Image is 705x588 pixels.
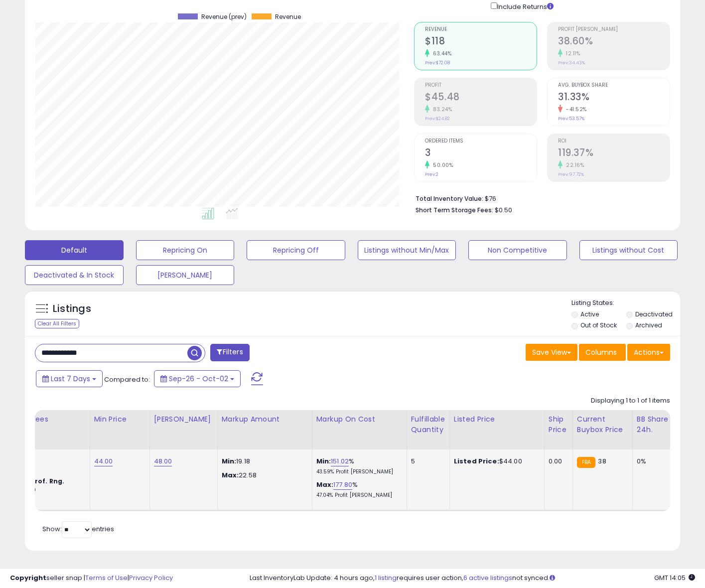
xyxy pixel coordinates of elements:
label: Out of Stock [580,321,617,329]
b: Max: [316,480,334,489]
button: Default [25,240,124,260]
button: Repricing Off [247,240,345,260]
div: Clear All Filters [35,319,79,328]
b: Total Inventory Value: [416,194,483,203]
span: Compared to: [104,375,150,384]
div: 0% [637,457,670,466]
div: Include Returns [483,0,565,12]
p: 19.18 [222,457,304,466]
strong: Max: [222,470,239,480]
span: $0.50 [495,205,512,215]
span: Sep-26 - Oct-02 [169,374,228,384]
small: -41.52% [563,106,587,113]
span: Revenue (prev) [201,13,247,20]
h2: $45.48 [425,91,537,105]
div: seller snap | | [10,574,173,583]
button: Sep-26 - Oct-02 [154,370,241,387]
div: Current Buybox Price [577,414,628,435]
span: 38 [598,456,606,466]
li: $76 [416,192,663,204]
small: 50.00% [429,161,453,169]
small: Prev: $72.08 [425,60,450,66]
button: Last 7 Days [36,370,103,387]
p: Listing States: [571,298,680,308]
small: 83.24% [429,106,452,113]
div: % [316,457,399,475]
a: Terms of Use [85,573,128,583]
small: 22.16% [563,161,584,169]
small: 12.11% [563,50,580,57]
b: Short Term Storage Fees: [416,206,493,214]
div: [PERSON_NAME] [154,414,213,425]
div: Ship Price [549,414,568,435]
p: 43.59% Profit [PERSON_NAME] [316,468,399,475]
button: Listings without Min/Max [358,240,456,260]
a: 44.00 [94,456,113,466]
a: 48.00 [154,456,172,466]
span: Revenue [275,13,301,20]
h2: 3 [425,147,537,160]
a: 151.02 [331,456,349,466]
div: % [316,480,399,499]
span: Profit [PERSON_NAME] [558,27,670,32]
b: Listed Price: [454,456,499,466]
span: Show: entries [42,524,114,534]
div: Listed Price [454,414,540,425]
label: Active [580,310,599,318]
p: 47.04% Profit [PERSON_NAME] [316,492,399,499]
label: Archived [635,321,662,329]
h2: 38.60% [558,35,670,49]
small: Prev: $24.82 [425,116,450,122]
small: Prev: 97.72% [558,171,584,177]
a: 1 listing [375,573,397,583]
b: Min: [316,456,331,466]
div: Markup Amount [222,414,308,425]
a: 6 active listings [463,573,512,583]
a: 177.80 [333,480,352,490]
button: Actions [627,344,670,361]
button: Non Competitive [468,240,567,260]
div: Last InventoryLab Update: 4 hours ago, requires user action, not synced. [250,574,695,583]
button: Save View [526,344,577,361]
small: Prev: 2 [425,171,438,177]
div: 0.00 [549,457,565,466]
span: Revenue [425,27,537,32]
small: Prev: 53.57% [558,116,584,122]
span: Ordered Items [425,139,537,144]
strong: Min: [222,456,237,466]
span: ROI [558,139,670,144]
small: Prev: 34.43% [558,60,585,66]
div: 5 [411,457,442,466]
a: Privacy Policy [129,573,173,583]
th: The percentage added to the cost of goods (COGS) that forms the calculator for Min & Max prices. [312,410,407,449]
div: $44.00 [454,457,537,466]
button: Repricing On [136,240,235,260]
h5: Listings [53,302,91,316]
div: Displaying 1 to 1 of 1 items [591,396,670,406]
div: BB Share 24h. [637,414,673,435]
button: Listings without Cost [579,240,678,260]
button: Filters [210,344,249,361]
button: Columns [579,344,626,361]
span: Avg. Buybox Share [558,83,670,88]
label: Deactivated [635,310,673,318]
p: 22.58 [222,471,304,480]
div: Markup on Cost [316,414,403,425]
strong: Copyright [10,573,46,583]
div: Min Price [94,414,145,425]
small: 63.44% [429,50,451,57]
h2: 119.37% [558,147,670,160]
h2: $118 [425,35,537,49]
div: Fulfillable Quantity [411,414,445,435]
small: FBA [577,457,595,468]
button: Deactivated & In Stock [25,265,124,285]
h2: 31.33% [558,91,670,105]
span: Profit [425,83,537,88]
span: Columns [585,347,617,357]
button: [PERSON_NAME] [136,265,235,285]
span: 2025-10-10 14:05 GMT [654,573,695,583]
span: Last 7 Days [51,374,90,384]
